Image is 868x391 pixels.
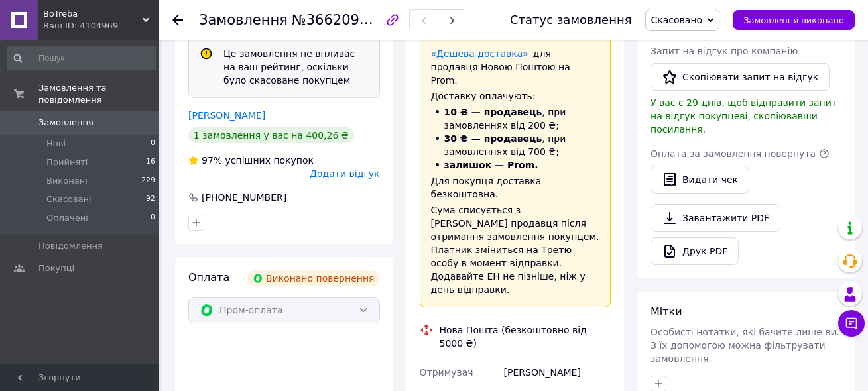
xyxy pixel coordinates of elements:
[38,240,103,252] span: Повідомлення
[420,367,473,378] span: Отримувач
[188,127,354,143] div: 1 замовлення у вас на 400,26 ₴
[431,48,528,59] a: «Дешева доставка»
[151,212,155,224] span: 0
[38,82,159,106] span: Замовлення та повідомлення
[838,310,865,337] button: Чат з покупцем
[651,97,837,135] span: У вас є 29 днів, щоб відправити запит на відгук покупцеві, скопіювавши посилання.
[310,168,379,179] span: Додати відгук
[651,306,682,318] span: Мітки
[444,160,538,170] span: залишок — Prom.
[188,154,314,167] div: успішних покупок
[43,20,159,32] div: Ваш ID: 4104969
[151,138,155,150] span: 0
[651,15,703,25] span: Скасовано
[436,323,615,350] div: Нова Пошта (безкоштовно від 5000 ₴)
[38,117,93,129] span: Замовлення
[146,194,155,205] span: 92
[651,237,739,265] a: Друк PDF
[431,203,600,296] div: Сума списується з [PERSON_NAME] продавця після отримання замовлення покупцем. Платник зміниться н...
[431,89,600,103] div: Доставку оплачують:
[199,12,288,28] span: Замовлення
[141,175,155,187] span: 229
[431,174,600,201] div: Для покупця доставка безкоштовна.
[651,63,830,91] button: Скопіювати запит на відгук
[46,194,92,205] span: Скасовані
[431,47,600,87] div: для продавця Новою Поштою на Prom.
[46,212,88,224] span: Оплачені
[743,15,844,25] span: Замовлення виконано
[46,138,66,150] span: Нові
[651,166,749,194] button: Видати чек
[510,13,632,27] div: Статус замовлення
[146,156,155,168] span: 16
[247,270,380,286] div: Виконано повернення
[444,107,542,117] span: 10 ₴ — продавець
[651,204,780,232] a: Завантажити PDF
[188,271,229,284] span: Оплата
[431,105,600,132] li: , при замовленнях від 200 ₴;
[218,47,374,87] div: Це замовлення не впливає на ваш рейтинг, оскільки було скасоване покупцем
[38,262,74,274] span: Покупці
[651,148,816,159] span: Оплата за замовлення повернута
[431,132,600,158] li: , при замовленнях від 700 ₴;
[46,156,88,168] span: Прийняті
[651,327,839,364] span: Особисті нотатки, які бачите лише ви. З їх допомогою можна фільтрувати замовлення
[733,10,855,30] button: Замовлення виконано
[202,155,222,166] span: 97%
[651,46,798,56] span: Запит на відгук про компанію
[172,13,183,27] div: Повернутися назад
[7,46,156,70] input: Пошук
[188,110,265,121] a: [PERSON_NAME]
[46,175,88,187] span: Виконані
[444,133,542,144] span: 30 ₴ — продавець
[292,11,386,28] span: №366209954
[43,8,143,20] span: BoTreba
[200,191,288,204] div: [PHONE_NUMBER]
[501,361,613,384] div: [PERSON_NAME]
